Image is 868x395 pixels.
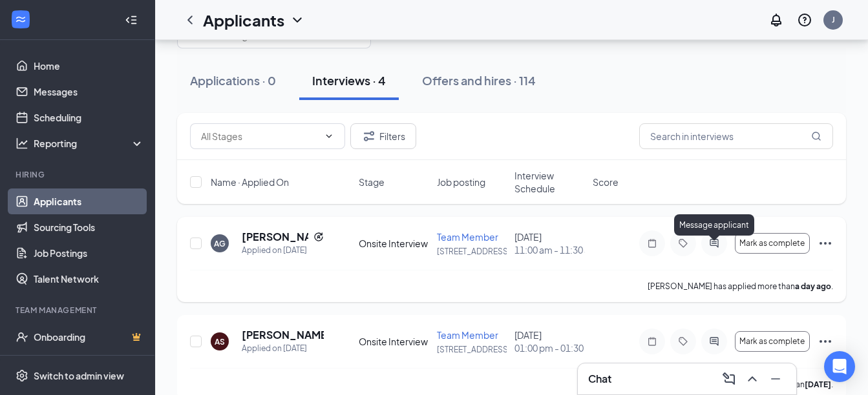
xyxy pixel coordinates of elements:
a: Talent Network [34,266,144,292]
svg: ChevronDown [290,12,305,28]
a: Home [34,53,144,79]
svg: Ellipses [818,236,833,251]
div: Applications · 0 [190,72,276,88]
svg: Notifications [768,12,784,28]
svg: ChevronDown [324,131,334,141]
b: a day ago [795,281,831,291]
svg: Analysis [16,137,28,150]
svg: Collapse [125,14,138,26]
a: Scheduling [34,105,144,130]
svg: QuestionInfo [797,12,812,28]
div: Open Intercom Messenger [824,351,855,382]
span: Job posting [437,176,485,188]
svg: ChevronLeft [182,12,198,28]
svg: Filter [361,128,377,144]
span: Mark as complete [739,239,805,248]
a: Messages [34,79,144,105]
span: Score [593,176,619,188]
span: 01:00 pm - 01:30 pm [514,341,585,354]
span: Team Member [437,329,498,341]
span: Interview Schedule [514,169,585,195]
div: Applied on [DATE] [242,244,324,257]
p: [STREET_ADDRESS] [437,344,507,355]
div: J [832,14,835,25]
h3: Chat [588,372,611,386]
span: Name · Applied On [211,176,289,188]
span: Team Member [437,231,498,243]
p: [PERSON_NAME] has applied more than . [648,281,833,292]
button: Filter Filters [350,123,416,149]
div: Interviews · 4 [312,72,386,88]
b: [DATE] [805,380,831,389]
input: All Stages [201,129,319,143]
svg: Minimize [768,371,783,387]
svg: Ellipses [818,334,833,349]
h1: Applicants [203,9,284,31]
div: Message applicant [674,214,754,236]
div: Switch to admin view [34,369,124,382]
svg: WorkstreamLogo [14,13,27,26]
a: TeamCrown [34,350,144,376]
svg: ActiveChat [706,238,722,248]
svg: ComposeMessage [721,371,737,387]
input: Search in interviews [639,123,833,149]
div: Onsite Interview [359,237,429,250]
button: ChevronUp [742,369,763,389]
div: Applied on [DATE] [242,342,324,355]
svg: ActiveChat [706,336,722,347]
div: [DATE] [514,329,585,354]
button: ComposeMessage [719,369,739,389]
svg: Tag [675,238,691,248]
div: Reporting [34,137,145,150]
button: Mark as complete [735,233,810,254]
svg: Note [644,238,660,248]
svg: Reapply [313,232,324,242]
span: 11:00 am - 11:30 am [514,243,585,256]
a: Applicants [34,188,144,214]
h5: [PERSON_NAME] [242,230,308,244]
svg: ChevronUp [745,371,760,387]
a: Job Postings [34,240,144,266]
svg: MagnifyingGlass [811,131,821,141]
a: Sourcing Tools [34,214,144,240]
span: Stage [359,176,385,188]
svg: Note [644,336,660,347]
svg: Tag [675,336,691,347]
div: Team Management [16,305,142,316]
div: Hiring [16,169,142,180]
svg: Settings [16,369,28,382]
div: Offers and hires · 114 [422,72,536,88]
h5: [PERSON_NAME] [242,328,324,342]
button: Mark as complete [735,331,810,352]
div: Onsite Interview [359,335,429,348]
span: Mark as complete [739,337,805,346]
div: AS [215,336,225,347]
button: Minimize [765,369,786,389]
div: AG [214,238,226,249]
a: OnboardingCrown [34,324,144,350]
div: [DATE] [514,230,585,256]
p: [STREET_ADDRESS] [437,246,507,257]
